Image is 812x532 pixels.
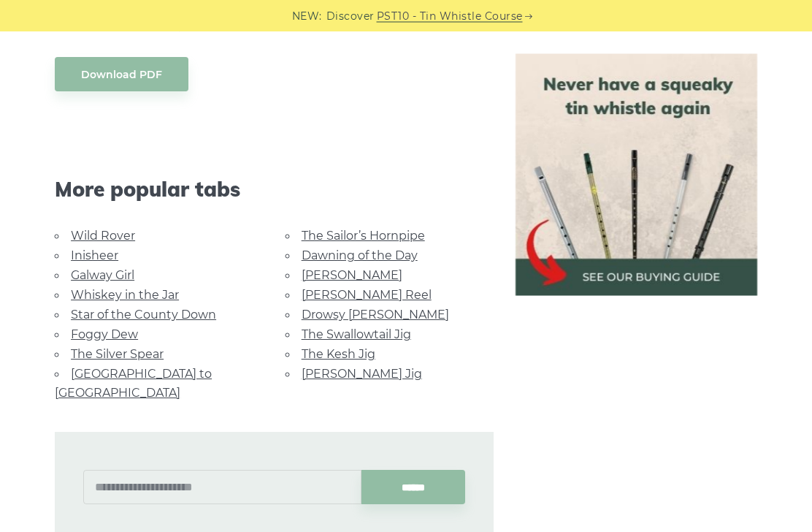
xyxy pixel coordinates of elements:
a: The Silver Spear [71,348,164,362]
a: Dawning of the Day [302,249,418,263]
a: [GEOGRAPHIC_DATA] to [GEOGRAPHIC_DATA] [55,368,212,400]
a: Foggy Dew [71,328,138,342]
a: The Kesh Jig [302,348,375,362]
span: NEW: [292,8,322,25]
a: [PERSON_NAME] Reel [302,289,432,303]
a: Whiskey in the Jar [71,289,179,303]
a: The Swallowtail Jig [302,328,411,342]
a: PST10 - Tin Whistle Course [377,8,523,25]
a: [PERSON_NAME] Jig [302,368,422,381]
a: Inisheer [71,249,118,263]
span: More popular tabs [55,178,494,202]
img: tin whistle buying guide [516,54,757,296]
a: Drowsy [PERSON_NAME] [302,308,449,322]
a: Wild Rover [71,229,135,243]
a: Download PDF [55,58,188,92]
a: Galway Girl [71,269,134,283]
a: The Sailor’s Hornpipe [302,229,425,243]
a: Star of the County Down [71,308,216,322]
span: Discover [326,8,375,25]
a: [PERSON_NAME] [302,269,402,283]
